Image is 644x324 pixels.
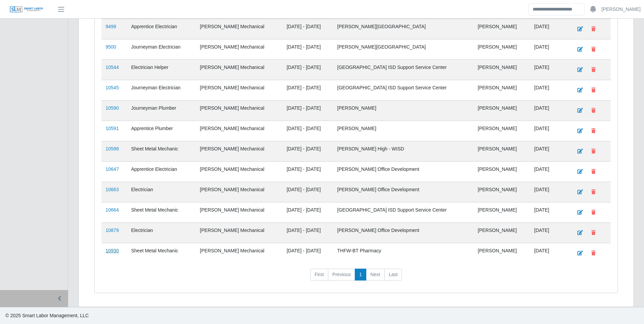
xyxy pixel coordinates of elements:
[106,187,119,192] a: 10663
[282,121,333,141] td: [DATE] - [DATE]
[282,161,333,182] td: [DATE] - [DATE]
[333,243,474,263] td: THFW-BT Pharmacy
[530,161,569,182] td: [DATE]
[196,141,283,161] td: [PERSON_NAME] Mechanical
[474,39,530,59] td: [PERSON_NAME]
[333,222,474,243] td: [PERSON_NAME] Office Development
[333,141,474,161] td: [PERSON_NAME] High - WISD
[127,100,196,121] td: Journeyman Plumber
[127,202,196,222] td: Sheet Metal Mechanic
[530,19,569,39] td: [DATE]
[333,39,474,59] td: [PERSON_NAME][GEOGRAPHIC_DATA]
[474,100,530,121] td: [PERSON_NAME]
[196,161,283,182] td: [PERSON_NAME] Mechanical
[127,161,196,182] td: Apprentice Electrician
[196,222,283,243] td: [PERSON_NAME] Mechanical
[196,39,283,59] td: [PERSON_NAME] Mechanical
[530,121,569,141] td: [DATE]
[282,100,333,121] td: [DATE] - [DATE]
[530,39,569,59] td: [DATE]
[106,85,119,90] a: 10545
[196,182,283,202] td: [PERSON_NAME] Mechanical
[474,80,530,100] td: [PERSON_NAME]
[106,65,119,70] a: 10544
[333,121,474,141] td: [PERSON_NAME]
[474,161,530,182] td: [PERSON_NAME]
[474,243,530,263] td: [PERSON_NAME]
[474,59,530,80] td: [PERSON_NAME]
[474,121,530,141] td: [PERSON_NAME]
[282,222,333,243] td: [DATE] - [DATE]
[333,202,474,222] td: [GEOGRAPHIC_DATA] ISD Support Service Center
[530,59,569,80] td: [DATE]
[106,24,116,29] a: 9499
[474,182,530,202] td: [PERSON_NAME]
[282,19,333,39] td: [DATE] - [DATE]
[282,59,333,80] td: [DATE] - [DATE]
[282,80,333,100] td: [DATE] - [DATE]
[196,243,283,263] td: [PERSON_NAME] Mechanical
[528,3,585,15] input: Search
[127,59,196,80] td: Electrician Helper
[474,141,530,161] td: [PERSON_NAME]
[530,80,569,100] td: [DATE]
[282,202,333,222] td: [DATE] - [DATE]
[333,80,474,100] td: [GEOGRAPHIC_DATA] ISD Support Service Center
[127,121,196,141] td: Apprentice Plumber
[196,59,283,80] td: [PERSON_NAME] Mechanical
[602,6,641,13] a: [PERSON_NAME]
[530,202,569,222] td: [DATE]
[196,100,283,121] td: [PERSON_NAME] Mechanical
[196,19,283,39] td: [PERSON_NAME] Mechanical
[196,80,283,100] td: [PERSON_NAME] Mechanical
[333,59,474,80] td: [GEOGRAPHIC_DATA] ISD Support Service Center
[102,269,611,286] nav: pagination
[333,161,474,182] td: [PERSON_NAME] Office Development
[106,248,119,253] a: 10930
[127,80,196,100] td: Journeyman Electrician
[530,222,569,243] td: [DATE]
[282,243,333,263] td: [DATE] - [DATE]
[106,146,119,151] a: 10598
[127,243,196,263] td: Sheet Metal Mechanic
[474,222,530,243] td: [PERSON_NAME]
[282,182,333,202] td: [DATE] - [DATE]
[127,39,196,59] td: Journeyman Electrician
[282,39,333,59] td: [DATE] - [DATE]
[10,6,43,13] img: SLM Logo
[196,202,283,222] td: [PERSON_NAME] Mechanical
[530,182,569,202] td: [DATE]
[127,182,196,202] td: Electrician
[106,126,119,131] a: 10591
[333,19,474,39] td: [PERSON_NAME][GEOGRAPHIC_DATA]
[127,141,196,161] td: Sheet Metal Mechanic
[333,100,474,121] td: [PERSON_NAME]
[106,228,119,233] a: 10879
[127,222,196,243] td: Electrician
[530,141,569,161] td: [DATE]
[282,141,333,161] td: [DATE] - [DATE]
[106,207,119,213] a: 10664
[106,166,119,172] a: 10647
[530,100,569,121] td: [DATE]
[474,202,530,222] td: [PERSON_NAME]
[106,105,119,111] a: 10590
[5,313,89,318] span: © 2025 Smart Labor Management, LLC
[127,19,196,39] td: Apprentice Electrician
[106,44,116,50] a: 9500
[474,19,530,39] td: [PERSON_NAME]
[530,243,569,263] td: [DATE]
[196,121,283,141] td: [PERSON_NAME] Mechanical
[355,269,366,281] a: 1
[333,182,474,202] td: [PERSON_NAME] Office Development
